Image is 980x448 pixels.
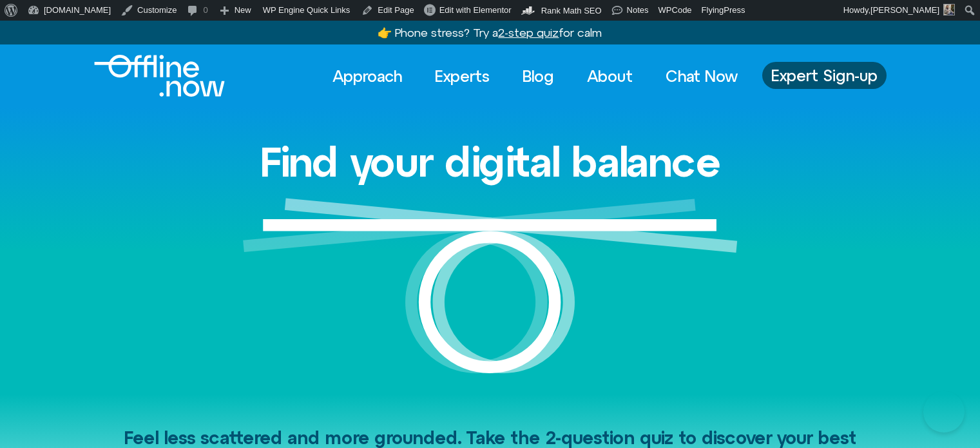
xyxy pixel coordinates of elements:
a: Approach [321,62,414,90]
span: Edit with Elementor [439,5,512,15]
img: offline.now [94,55,225,97]
u: 2-step quiz [498,26,559,39]
a: About [575,62,644,90]
span: [PERSON_NAME] [870,5,939,15]
span: Expert Sign-up [771,67,878,84]
iframe: Botpress [923,391,965,433]
div: Logo [94,55,203,97]
h1: Find your digital balance [260,139,721,184]
a: 👉 Phone stress? Try a2-step quizfor calm [378,26,602,39]
span: Rank Math SEO [541,6,602,15]
a: Chat Now [654,62,749,90]
a: Blog [511,62,566,90]
a: Experts [423,62,501,90]
nav: Menu [321,62,749,90]
a: Expert Sign-up [762,62,887,89]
